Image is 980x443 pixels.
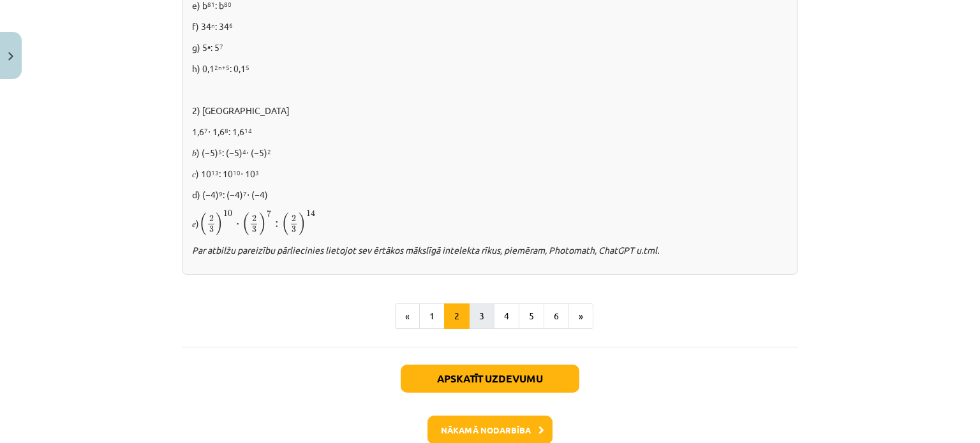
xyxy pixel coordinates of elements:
sup: 5 [246,62,249,72]
span: ) [216,212,223,235]
button: 2 [444,303,470,329]
span: ⋅ [236,223,239,227]
img: icon-close-lesson-0947bae3869378f0d4975bcd49f059093ad1ed9edebbc8119c70593378902aed.svg [8,52,13,61]
p: f) 34 : 34 [192,20,788,33]
sup: 2n+5 [214,62,230,72]
button: « [395,303,420,329]
p: 1,6 ⋅ 1,6 : 1,6 [192,125,788,138]
i: Par atbilžu pareizību pārliecinies lietojot sev ērtākos mākslīgā intelekta rīkus, piemēram, Photo... [192,244,659,256]
button: 5 [519,303,544,329]
span: 10 [223,210,232,217]
p: 𝑏) (−5) : (−5) ⋅ (−5) [192,146,788,159]
sup: 7 [243,189,247,198]
sup: 14 [244,126,252,135]
span: ( [281,212,289,235]
span: ( [242,212,249,235]
sup: 8 [225,126,228,135]
span: 3 [252,226,256,233]
button: 6 [544,303,569,329]
p: 𝑐) 10 : 10 ⋅ 10 [192,167,788,180]
button: 3 [469,303,494,329]
sup: 7 [204,126,208,135]
sup: 4 [242,147,246,156]
button: 1 [419,303,445,329]
sup: n [211,20,215,30]
sup: 5 [218,147,222,156]
p: h) 0,1 : 0,1 [192,62,788,75]
span: 7 [267,210,271,217]
span: ( [199,212,207,235]
p: 2) [GEOGRAPHIC_DATA] [192,104,788,117]
p: g) 5 : 5 [192,41,788,54]
sup: 10 [233,168,241,177]
p: d) (−4) : (−4) ⋅ (−4) [192,188,788,201]
span: 14 [306,210,315,217]
nav: Page navigation example [182,303,798,329]
button: » [568,303,593,329]
sup: 2 [267,147,271,156]
span: 2 [252,215,256,222]
sup: 7 [219,41,223,51]
sup: 9 [219,189,223,198]
sup: a [207,41,211,51]
sup: 13 [211,168,219,177]
button: Apskatīt uzdevumu [401,365,579,393]
p: 𝑒) [192,209,788,236]
span: ) [259,212,267,235]
sup: 3 [255,168,259,177]
span: 2 [209,215,214,222]
span: 3 [209,226,214,233]
span: 2 [292,215,296,222]
button: 4 [494,303,519,329]
span: 3 [292,226,296,233]
span: ) [299,212,306,235]
span: : [275,221,278,228]
sup: 6 [229,20,233,30]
